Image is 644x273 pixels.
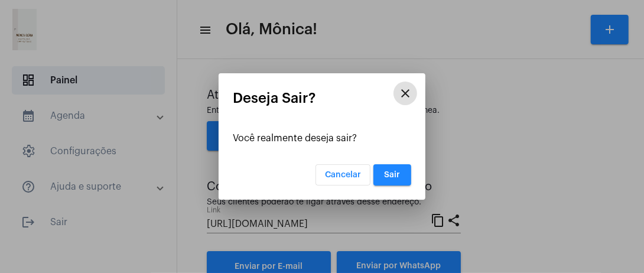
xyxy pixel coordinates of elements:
[398,86,412,100] mat-icon: close
[373,164,411,186] button: Sair
[233,90,411,106] mat-card-title: Deseja Sair?
[233,133,411,144] div: Você realmente deseja sair?
[316,164,370,186] button: Cancelar
[385,171,401,179] span: Sair
[325,171,361,179] span: Cancelar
